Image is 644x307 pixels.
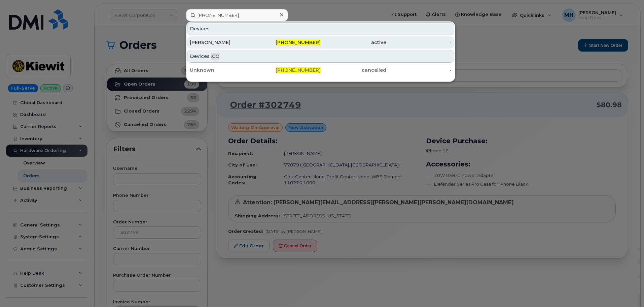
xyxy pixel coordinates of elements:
div: Unknown [190,67,255,73]
div: active [321,39,386,46]
span: .CO [211,53,219,60]
div: - [386,67,452,73]
a: Unknown[PHONE_NUMBER]cancelled- [187,64,454,76]
span: [PHONE_NUMBER] [276,67,321,73]
a: [PERSON_NAME][PHONE_NUMBER]active- [187,36,454,49]
div: Devices [187,50,454,63]
div: cancelled [321,67,386,73]
div: [PERSON_NAME] [190,39,255,46]
span: [PHONE_NUMBER] [276,39,321,45]
div: - [386,39,452,46]
div: Devices [187,22,454,35]
iframe: Messenger Launcher [615,278,639,302]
